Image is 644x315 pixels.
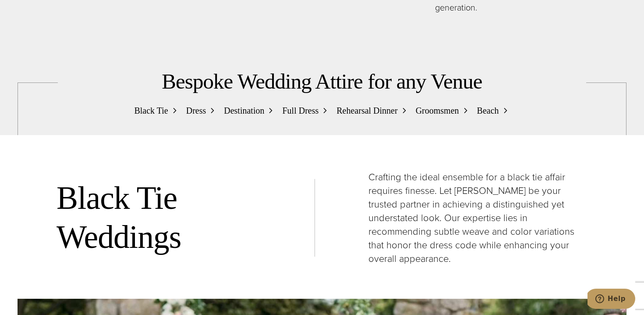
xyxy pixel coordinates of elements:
iframe: Opens a widget where you can chat to one of our agents [587,289,635,311]
h2: Black Tie Weddings [57,179,276,256]
a: Black Tie [134,104,179,118]
a: Full Dress [282,104,329,118]
a: Groomsmen [416,104,470,118]
p: Crafting the ideal ensemble for a black tie affair requires finesse. Let [PERSON_NAME] be your tr... [368,170,587,265]
span: Rehearsal Dinner [336,104,397,118]
a: Rehearsal Dinner [336,104,408,118]
span: Groomsmen [416,104,459,118]
span: Dress [186,104,206,118]
a: Dress [186,104,217,118]
span: Destination [224,104,264,118]
span: Full Dress [282,104,318,118]
span: Black Tie [134,104,168,118]
h2: Bespoke Wedding Attire for any Venue [35,69,609,95]
a: Destination [224,104,275,118]
a: Beach [477,104,510,118]
span: Beach [477,104,499,118]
